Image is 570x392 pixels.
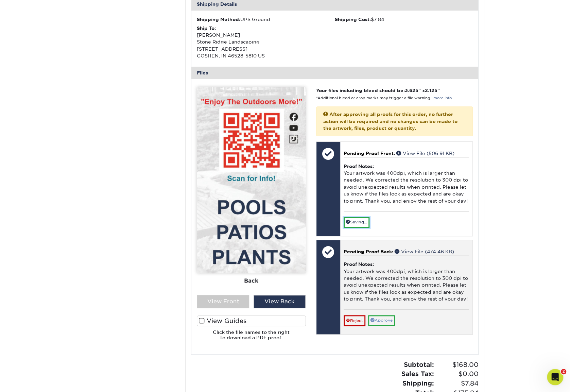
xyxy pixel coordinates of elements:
[368,315,395,326] a: Approve
[254,295,306,308] div: View Back
[335,17,371,22] strong: Shipping Cost:
[436,369,479,379] span: $0.00
[396,151,454,156] a: View File (506.91 KB)
[344,261,374,267] strong: Proof Notes:
[433,96,452,100] a: more info
[197,25,335,59] div: [PERSON_NAME] Stone Ridge Landscaping [STREET_ADDRESS] GOSHEN, IN 46528-5810 US
[344,255,469,309] div: Your artwork was 400dpi, which is larger than needed. We corrected the resolution to 300 dpi to a...
[344,151,395,156] span: Pending Proof Front:
[344,157,469,211] div: Your artwork was 400dpi, which is larger than needed. We corrected the resolution to 300 dpi to a...
[197,17,240,22] strong: Shipping Method:
[191,67,478,79] div: Files
[197,329,306,346] h6: Click the file names to the right to download a PDF proof.
[344,249,393,254] span: Pending Proof Back:
[316,96,452,100] small: *Additional bleed or crop marks may trigger a file warning –
[436,360,479,370] span: $168.00
[335,16,473,23] div: $7.84
[323,112,457,131] strong: After approving all proofs for this order, no further action will be required and no changes can ...
[395,249,454,254] a: View File (474.46 KB)
[402,379,434,387] strong: Shipping:
[197,16,335,23] div: UPS Ground
[197,316,306,326] label: View Guides
[197,273,306,288] div: Back
[197,295,249,308] div: View Front
[197,25,216,31] strong: Ship To:
[344,315,365,326] a: Reject
[405,88,418,93] span: 3.625
[404,361,434,368] strong: Subtotal:
[344,217,369,227] a: Saving...
[401,370,434,377] strong: Sales Tax:
[344,164,374,169] strong: Proof Notes:
[316,88,440,93] strong: Your files including bleed should be: " x "
[561,369,566,374] span: 2
[436,379,479,388] span: $7.84
[547,369,563,385] iframe: Intercom live chat
[425,88,437,93] span: 2.125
